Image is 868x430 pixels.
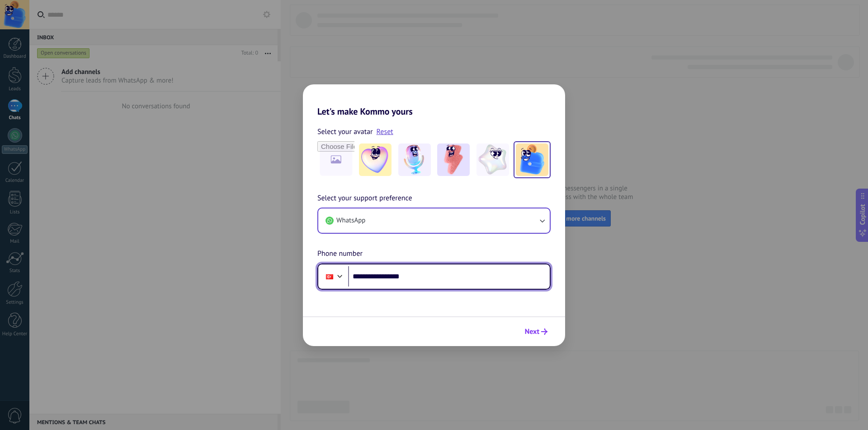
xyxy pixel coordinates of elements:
[317,126,373,138] span: Select your avatar
[398,143,431,176] img: -2.jpeg
[437,143,470,176] img: -3.jpeg
[317,193,412,204] span: Select your support preference
[321,267,338,286] div: Turkey: + 90
[476,143,509,176] img: -4.jpeg
[359,143,392,176] img: -1.jpeg
[318,208,550,233] button: WhatsApp
[516,143,548,176] img: -5.jpeg
[336,216,365,225] span: WhatsApp
[521,324,552,339] button: Next
[317,248,363,260] span: Phone number
[377,127,393,136] a: Reset
[303,84,565,117] h2: Let's make Kommo yours
[525,328,539,335] span: Next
